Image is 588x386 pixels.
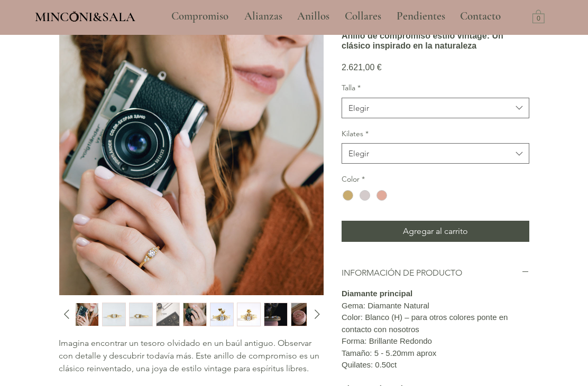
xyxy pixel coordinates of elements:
div: 6 / 10 [183,303,207,326]
legend: Color [342,174,365,185]
button: Miniatura: Anillo de compromiso estilo vintage: Un clásico inspirado en la naturaleza [75,303,99,326]
a: Pendientes [389,3,452,30]
nav: Sitio [143,3,530,30]
img: Miniatura: Anillo de compromiso estilo vintage: Un clásico inspirado en la naturaleza [291,303,314,326]
button: Miniatura: Anillo de compromiso estilo vintage: Un clásico inspirado en la naturaleza [210,303,234,326]
button: Miniatura: Anillo de compromiso estilo vintage: Un clásico inspirado en la naturaleza [291,303,315,326]
img: Miniatura: Anillo de compromiso estilo vintage: Un clásico inspirado en la naturaleza [76,303,98,326]
button: Kilates [342,143,529,164]
div: 3 / 10 [102,303,126,326]
strong: Diamante principal [342,289,412,298]
button: Miniatura: Anillo de compromiso estilo vintage: Un clásico inspirado en la naturaleza [156,303,180,326]
p: Pendientes [391,3,451,30]
button: Miniatura: Anillo de compromiso estilo vintage: Un clásico inspirado en la naturaleza [129,303,153,326]
span: MINCONI&SALA [35,9,135,25]
div: 7 / 10 [210,303,234,326]
p: Contacto [455,3,506,30]
img: Miniatura: Anillo de compromiso estilo vintage: Un clásico inspirado en la naturaleza [264,303,287,326]
span: 2.621,00 € [342,63,382,72]
button: Miniatura: Anillo de compromiso estilo vintage: Un clásico inspirado en la naturaleza [264,303,288,326]
button: Miniatura: Anillo de compromiso estilo vintage: Un clásico inspirado en la naturaleza [237,303,261,326]
div: 8 / 10 [237,303,261,326]
a: Alianzas [236,3,289,30]
a: Anillos [289,3,337,30]
button: Agregar al carrito [342,221,529,242]
img: Minconi Sala [70,11,79,22]
div: 10 / 10 [291,303,315,326]
p: Tamaño: 5 - 5.20mm aprox [342,347,529,360]
p: Compromiso [166,3,234,30]
span: Agregar al carrito [403,225,468,238]
img: Miniatura: Anillo de compromiso estilo vintage: Un clásico inspirado en la naturaleza [130,303,152,326]
a: Collares [337,3,389,30]
a: Compromiso [163,3,236,30]
p: Color: Blanco (H) – para otros colores ponte en contacto con nosotros [342,312,529,335]
h2: INFORMACIÓN DE PRODUCTO [342,267,521,279]
button: INFORMACIÓN DE PRODUCTO [342,267,529,279]
div: Elegir [348,148,369,159]
button: Talla [342,98,529,118]
button: Anillo de compromiso estilo vintage: Un clásico inspirado en la naturalezaAgrandar [59,31,324,296]
button: Diapositiva siguiente [309,306,323,322]
button: Diapositiva anterior [59,306,72,322]
a: MINCONI&SALA [35,7,135,24]
div: 2 / 10 [75,303,99,326]
p: Quilates: 0.50ct [342,359,529,371]
div: 9 / 10 [264,303,288,326]
text: 0 [537,15,540,23]
p: Imagina encontrar un tesoro olvidado en un baúl antiguo. Observar con detalle y descubrir todavía... [59,337,323,375]
h1: Anillo de compromiso estilo vintage: Un clásico inspirado en la naturaleza [342,31,529,51]
img: Miniatura: Anillo de compromiso estilo vintage: Un clásico inspirado en la naturaleza [210,303,233,326]
img: Miniatura: Anillo de compromiso estilo vintage: Un clásico inspirado en la naturaleza [237,303,260,326]
img: Miniatura: Anillo de compromiso estilo vintage: Un clásico inspirado en la naturaleza [183,303,206,326]
label: Kilates [342,129,529,139]
p: Forma: Brillante Redondo [342,335,529,347]
p: Alianzas [239,3,288,30]
p: Gema: Diamante Natural [342,300,529,312]
label: Talla [342,83,529,93]
p: Anillos [292,3,335,30]
div: 5 / 10 [156,303,180,326]
div: Elegir [348,102,369,114]
button: Miniatura: Anillo de compromiso estilo vintage: Un clásico inspirado en la naturaleza [183,303,207,326]
div: 4 / 10 [129,303,153,326]
img: Anillo de compromiso estilo vintage: Un clásico inspirado en la naturaleza [59,31,324,295]
button: Miniatura: Anillo de compromiso estilo vintage: Un clásico inspirado en la naturaleza [102,303,126,326]
a: Carrito con 0 ítems [532,9,545,23]
a: Contacto [452,3,509,30]
img: Miniatura: Anillo de compromiso estilo vintage: Un clásico inspirado en la naturaleza [157,303,179,326]
img: Miniatura: Anillo de compromiso estilo vintage: Un clásico inspirado en la naturaleza [103,303,125,326]
p: Collares [339,3,387,30]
